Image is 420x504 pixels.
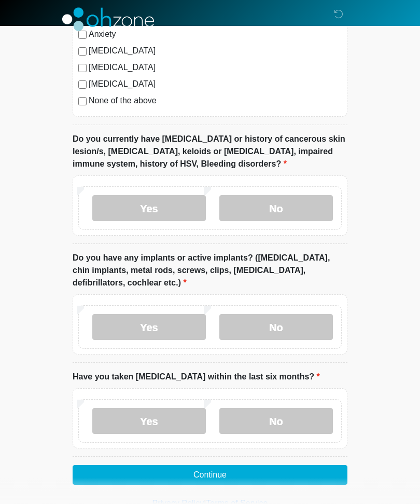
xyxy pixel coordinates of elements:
label: No [219,196,333,222]
button: Continue [73,466,347,485]
label: Yes [92,315,206,340]
label: [MEDICAL_DATA] [89,62,342,74]
input: [MEDICAL_DATA] [78,64,87,73]
label: Yes [92,408,206,434]
label: Do you currently have [MEDICAL_DATA] or history of cancerous skin lesion/s, [MEDICAL_DATA], keloi... [73,133,347,171]
label: Do you have any implants or active implants? ([MEDICAL_DATA], chin implants, metal rods, screws, ... [73,252,347,290]
label: No [219,408,333,434]
input: [MEDICAL_DATA] [78,48,87,56]
label: Have you taken [MEDICAL_DATA] within the last six months? [73,371,320,384]
label: No [219,315,333,340]
label: None of the above [89,95,342,107]
label: Yes [92,196,206,222]
input: None of the above [78,98,87,106]
label: [MEDICAL_DATA] [89,45,342,58]
img: OhZone Clinics Logo [62,8,154,31]
input: [MEDICAL_DATA] [78,81,87,89]
label: [MEDICAL_DATA] [89,78,342,91]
